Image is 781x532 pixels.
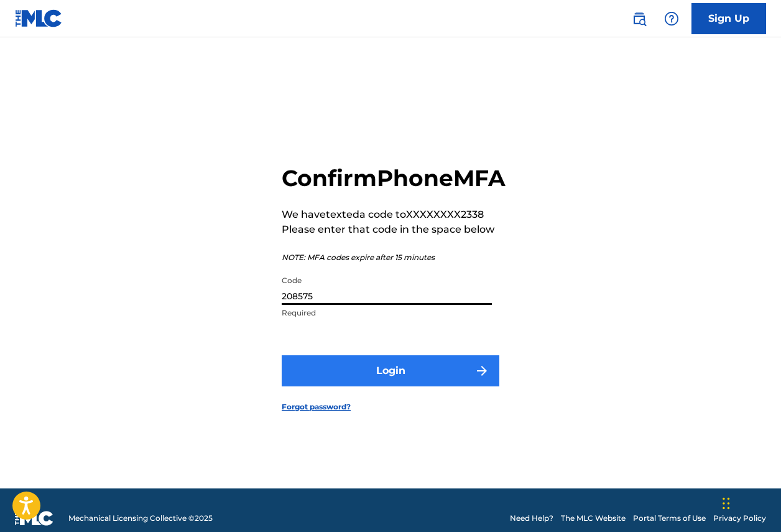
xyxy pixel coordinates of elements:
div: Help [659,6,684,31]
p: We have texted a code to XXXXXXXX2338 [282,207,506,222]
h2: Confirm Phone MFA [282,164,506,192]
a: Need Help? [510,513,553,524]
button: Login [282,355,499,386]
p: Required [282,307,492,319]
a: Public Search [627,6,652,31]
a: Sign Up [691,3,766,34]
img: f7272a7cc735f4ea7f67.svg [474,363,489,378]
iframe: Chat Widget [719,472,781,532]
img: search [632,11,647,26]
span: Mechanical Licensing Collective © 2025 [68,513,213,524]
a: Privacy Policy [713,513,766,524]
img: MLC Logo [15,9,63,27]
a: Portal Terms of Use [633,513,706,524]
p: NOTE: MFA codes expire after 15 minutes [282,252,506,263]
img: help [664,11,679,26]
a: Forgot password? [282,401,351,413]
a: The MLC Website [561,513,626,524]
p: Please enter that code in the space below [282,222,506,237]
img: logo [15,511,53,526]
div: Drag [723,485,730,522]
